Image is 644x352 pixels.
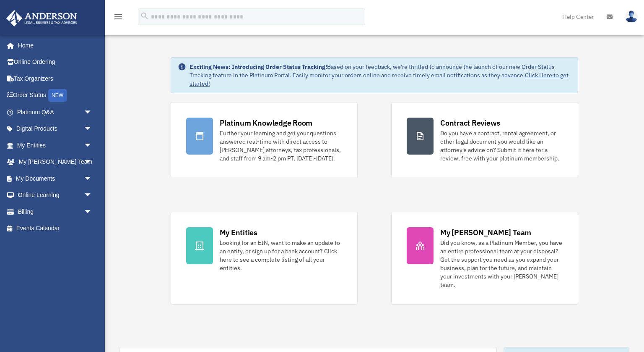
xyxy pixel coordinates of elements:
a: Order StatusNEW [6,87,105,104]
a: Online Ordering [6,54,105,71]
div: NEW [48,89,67,102]
div: Contract Reviews [440,118,500,128]
i: menu [113,12,123,22]
a: My Entities Looking for an EIN, want to make an update to an entity, or sign up for a bank accoun... [171,212,358,305]
a: My Documentsarrow_drop_down [6,170,105,187]
a: Click Here to get started! [190,71,569,87]
a: My [PERSON_NAME] Teamarrow_drop_down [6,154,105,171]
span: arrow_drop_down [84,187,101,204]
div: My [PERSON_NAME] Team [440,227,531,238]
div: Further your learning and get your questions answered real-time with direct access to [PERSON_NAM... [220,129,342,163]
span: arrow_drop_down [84,104,101,121]
a: Platinum Q&Aarrow_drop_down [6,104,105,121]
img: Anderson Advisors Platinum Portal [4,10,80,26]
a: Platinum Knowledge Room Further your learning and get your questions answered real-time with dire... [171,102,358,178]
span: arrow_drop_down [84,203,101,221]
i: search [140,11,149,21]
a: Online Learningarrow_drop_down [6,187,105,204]
span: arrow_drop_down [84,170,101,187]
div: My Entities [220,227,257,238]
a: Tax Organizers [6,70,105,87]
img: User Pic [625,11,638,23]
a: menu [113,15,123,22]
div: Based on your feedback, we're thrilled to announce the launch of our new Order Status Tracking fe... [190,63,571,88]
div: Do you have a contract, rental agreement, or other legal document you would like an attorney's ad... [440,129,563,163]
a: Contract Reviews Do you have a contract, rental agreement, or other legal document you would like... [391,102,578,178]
a: Events Calendar [6,220,105,237]
span: arrow_drop_down [84,154,101,171]
a: My Entitiesarrow_drop_down [6,137,105,154]
a: My [PERSON_NAME] Team Did you know, as a Platinum Member, you have an entire professional team at... [391,212,578,305]
strong: Exciting News: Introducing Order Status Tracking! [190,63,327,71]
div: Looking for an EIN, want to make an update to an entity, or sign up for a bank account? Click her... [220,239,342,272]
div: Did you know, as a Platinum Member, you have an entire professional team at your disposal? Get th... [440,239,563,289]
span: arrow_drop_down [84,121,101,138]
a: Billingarrow_drop_down [6,203,105,220]
a: Digital Productsarrow_drop_down [6,121,105,137]
div: Platinum Knowledge Room [220,118,313,128]
span: arrow_drop_down [84,137,101,154]
a: Home [6,37,101,54]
